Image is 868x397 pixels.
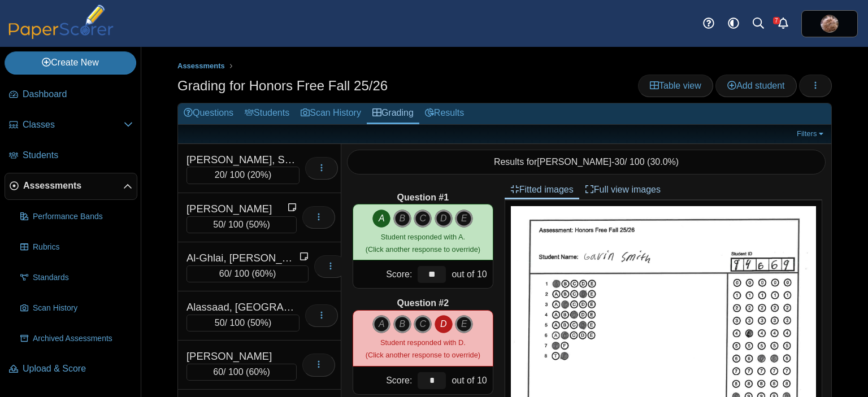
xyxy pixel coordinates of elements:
[249,220,267,229] span: 50%
[215,170,225,180] span: 20
[715,75,796,97] a: Add student
[397,297,449,309] b: Question #2
[33,303,133,314] span: Scan History
[366,338,480,359] small: (Click another response to override)
[771,11,796,36] a: Alerts
[801,10,858,37] a: ps.7gEweUQfp4xW3wTN
[821,15,839,33] span: Jean-Paul Whittall
[175,59,228,73] a: Assessments
[186,152,300,167] div: [PERSON_NAME], Sayazhan
[638,75,713,97] a: Table view
[5,5,118,39] img: PaperScorer
[435,315,453,333] i: D
[367,103,419,124] a: Grading
[16,264,137,291] a: Standards
[219,269,229,278] span: 60
[414,210,432,228] i: C
[186,251,300,265] div: Al-Ghlai, [PERSON_NAME]
[455,315,473,333] i: E
[186,349,297,364] div: [PERSON_NAME]
[215,318,225,328] span: 50
[186,216,297,233] div: / 100 ( )
[794,128,828,139] a: Filters
[5,142,137,169] a: Students
[821,15,839,33] img: ps.7gEweUQfp4xW3wTN
[186,265,309,282] div: / 100 ( )
[419,103,470,124] a: Results
[727,81,784,90] span: Add student
[650,157,675,167] span: 30.0%
[393,315,411,333] i: B
[5,356,137,383] a: Upload & Score
[23,119,124,131] span: Classes
[5,173,137,200] a: Assessments
[177,76,388,95] h1: Grading for Honors Free Fall 25/26
[380,338,466,347] span: Student responded with D.
[249,367,267,377] span: 60%
[16,325,137,352] a: Archived Assessments
[449,367,492,394] div: out of 10
[33,333,133,344] span: Archived Assessments
[455,210,473,228] i: E
[5,112,137,139] a: Classes
[177,62,225,70] span: Assessments
[5,81,137,108] a: Dashboard
[5,51,136,74] a: Create New
[353,367,415,394] div: Score:
[186,315,300,331] div: / 100 ( )
[213,367,223,377] span: 60
[614,157,624,167] span: 30
[393,210,411,228] i: B
[186,167,300,184] div: / 100 ( )
[23,149,133,162] span: Students
[372,210,390,228] i: A
[505,180,579,199] a: Fitted images
[381,233,465,241] span: Student responded with A.
[16,295,137,322] a: Scan History
[16,203,137,230] a: Performance Bands
[16,234,137,261] a: Rubrics
[579,180,666,199] a: Full view images
[295,103,367,124] a: Scan History
[5,31,118,41] a: PaperScorer
[23,363,133,375] span: Upload & Score
[372,315,390,333] i: A
[250,318,268,328] span: 50%
[186,300,300,315] div: Alassaad, [GEOGRAPHIC_DATA]
[537,157,611,167] span: [PERSON_NAME]
[186,364,297,381] div: / 100 ( )
[186,202,288,216] div: [PERSON_NAME]
[347,150,826,174] div: Results for - / 100 ( )
[33,242,133,253] span: Rubrics
[449,260,492,288] div: out of 10
[255,269,273,278] span: 60%
[435,210,453,228] i: D
[23,180,123,192] span: Assessments
[33,211,133,223] span: Performance Bands
[178,103,239,124] a: Questions
[33,272,133,283] span: Standards
[250,170,268,180] span: 20%
[414,315,432,333] i: C
[23,88,133,101] span: Dashboard
[366,233,480,254] small: (Click another response to override)
[213,220,223,229] span: 50
[650,81,701,90] span: Table view
[397,191,449,204] b: Question #1
[239,103,295,124] a: Students
[353,260,415,288] div: Score:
